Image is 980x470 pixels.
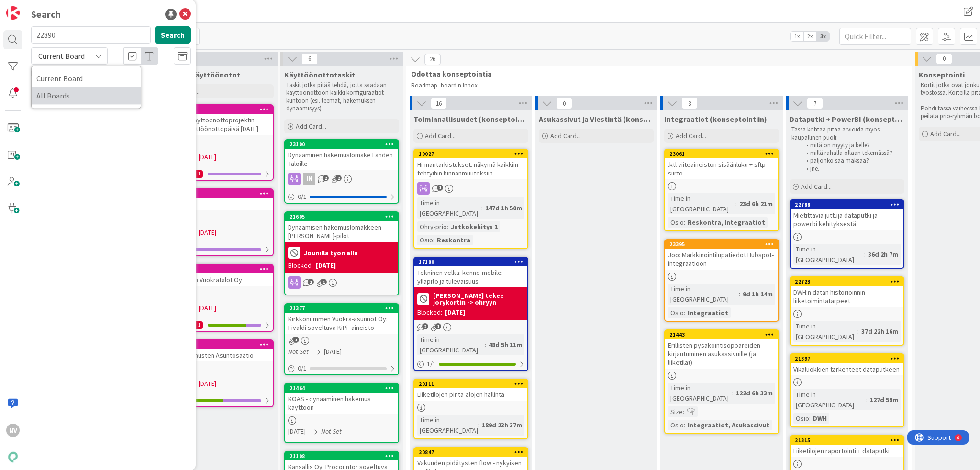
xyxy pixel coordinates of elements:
div: Hinnantarkistukset: näkymä kaikkiin tehtyihin hinnanmuutoksiin [414,158,527,179]
a: 17180Tekninen velka: kenno-mobile: ylläpito ja tulevaisuus[PERSON_NAME] tekee jorykortin -> ohryy... [413,257,528,371]
span: 1x [791,32,803,41]
span: 1 [435,323,441,329]
div: Time in [GEOGRAPHIC_DATA] [793,389,866,410]
span: Integraatiot (konseptointiin) [664,114,767,124]
span: 1 / 1 [427,359,436,369]
div: 20847 [419,449,527,456]
span: 1 [308,279,314,285]
span: : [481,203,483,213]
span: [DATE] [199,303,216,313]
div: Blocked: [288,261,313,271]
div: [DATE] [316,261,336,271]
div: 23d 6h 21m [737,198,775,209]
span: [DATE] [199,379,216,389]
div: 13723 [160,189,273,198]
div: 23061.ktl viiteaineiston sisäänluku + sftp-siirto [665,150,778,179]
span: : [732,388,734,398]
div: MM [160,138,273,150]
a: 13723KotilinnaMMNot Set[DATE]1/9 [159,188,274,256]
div: 1/9 [160,243,273,255]
a: 21443Erillisten pysäköintisoppareiden kirjautuminen asukassivuille (ja liiketilat)Time in [GEOGRA... [664,329,779,434]
div: Kotilinna [160,198,273,210]
a: 23100Dynaaminen hakemuslomake Lahden TaloilleIN0/1 [284,139,399,204]
span: Menneet käyttöönotot [159,70,240,79]
div: Size [668,406,683,417]
div: Osio [668,217,684,228]
div: 21377Kirkkonummen Vuokra-asunnot Oy: Fivaldi soveltuva KiPi -aineisto [285,304,398,334]
a: 20111Liiketilojen pinta-alojen hallintaTime in [GEOGRAPHIC_DATA]:189d 23h 37m [413,379,528,439]
span: 2 [323,175,329,181]
span: Käyttöönottotaskit [284,70,355,79]
div: 23100Dynaaminen hakemuslomake Lahden Taloille [285,140,398,170]
div: 13725 [164,266,273,273]
span: Add Card... [930,130,961,138]
span: All Boards [36,88,136,103]
div: 21315Liiketilojen raportointi + dataputki [791,436,903,457]
span: Dataputki + PowerBI (konseptointiin) [790,114,904,124]
a: 21605Dynaamisen hakemuslomakkeen [PERSON_NAME]-pilotJounilla työn allaBlocked:[DATE] [284,211,399,295]
div: 21443Erillisten pysäköintisoppareiden kirjautuminen asukassivuille (ja liiketilat) [665,330,778,369]
span: Support [20,1,44,13]
div: 20847 [414,448,527,457]
div: 21397 [791,354,903,363]
div: 13724 [160,340,273,349]
div: Jatkokehitys 1 [448,221,500,232]
span: 26 [424,54,441,65]
div: Search [31,7,61,22]
a: 21377Kirkkonummen Vuokra-asunnot Oy: Fivaldi soveltuva KiPi -aineistoNot Set[DATE]0/1 [284,303,399,375]
span: : [485,339,486,350]
div: 0/261 [160,168,273,180]
div: 21605 [285,212,398,221]
div: 22723 [791,277,903,286]
span: : [447,221,448,232]
input: Quick Filter... [839,28,911,45]
a: 13725Pudasjärven Vuokratalot OyMMNot Set[DATE]8/111 [159,264,274,332]
div: Reskontra [434,235,473,245]
span: Toiminnallisuudet (konseptointiin) [413,114,528,124]
div: 189d 23h 37m [479,420,524,430]
div: 37d 22h 16m [859,326,901,337]
div: Time in [GEOGRAPHIC_DATA] [417,197,481,219]
div: Integraatiot, Asukassivut [685,420,772,430]
div: Osio [793,413,809,424]
div: 19027 [414,150,527,158]
div: Integraatiot [685,307,731,318]
div: 21464 [285,384,398,393]
li: paljonko saa maksaa? [801,157,903,164]
div: 21397 [795,355,903,362]
div: 17180Tekninen velka: kenno-mobile: ylläpito ja tulevaisuus [414,258,527,287]
div: Osio [668,307,684,318]
div: Time in [GEOGRAPHIC_DATA] [793,321,857,342]
span: Add Card... [296,122,326,131]
div: 48d 5h 11m [486,339,524,350]
div: KOAS - dynaaminen hakemus käyttöön [285,393,398,414]
span: [DATE] [324,347,342,357]
div: 21315 [795,437,903,444]
div: MM [160,364,273,377]
span: : [735,198,737,209]
div: 23061 [669,151,778,157]
div: 11359 [160,105,273,114]
span: Asukassivut ja Viestintä (konseptointiin) [539,114,654,124]
div: 19027Hinnantarkistukset: näkymä kaikkiin tehtyihin hinnanmuutoksiin [414,150,527,179]
img: Visit kanbanzone.com [6,6,20,20]
div: Time in [GEOGRAPHIC_DATA] [417,415,478,436]
div: Y-Säätiön käyttöönottoprojektin sisältö, Käyttöönottopäivä [DATE] [160,114,273,135]
div: Time in [GEOGRAPHIC_DATA] [668,284,739,305]
span: : [809,413,811,424]
div: 13725 [160,265,273,273]
div: Erillisten pysäköintisoppareiden kirjautuminen asukassivuille (ja liiketilat) [665,339,778,369]
div: Osio [417,235,433,245]
div: 13724Lahden Vanhusten Asuntosäätiö [160,340,273,361]
input: Search for title... [31,26,151,44]
p: Roadmap -boardin Inbox [411,82,903,89]
div: 21605Dynaamisen hakemuslomakkeen [PERSON_NAME]-pilot [285,212,398,242]
div: Reskontra, Integraatiot [685,217,768,228]
a: 21464KOAS - dynaaminen hakemus käyttöön[DATE]Not Set [284,383,399,443]
a: All Boards [32,87,141,104]
div: MM [160,213,273,226]
div: IN [303,173,315,185]
span: : [866,394,868,405]
div: Dynaaminen hakemuslomake Lahden Taloille [285,149,398,170]
div: Dynaamisen hakemuslomakkeen [PERSON_NAME]-pilot [285,221,398,242]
